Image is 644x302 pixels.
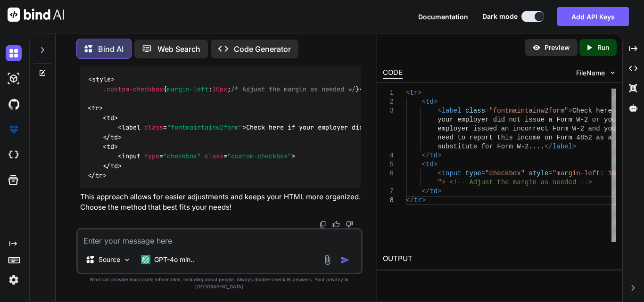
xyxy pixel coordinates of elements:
[227,152,291,161] span: "custom-checkbox"
[6,96,22,112] img: githubDark
[569,107,572,114] span: >
[80,192,361,213] p: This approach allows for easier adjustments and keeps your HTML more organized. Choose the method...
[88,171,107,180] span: </ >
[383,169,394,178] div: 6
[231,85,355,93] span: /* Adjust the margin as needed */
[118,123,246,131] span: < = >
[346,220,353,228] img: dislike
[95,171,103,180] span: tr
[103,162,122,170] span: </ >
[485,107,489,114] span: =
[103,85,163,93] span: .custom-checkbox
[6,71,22,87] img: darkAi-studio
[99,255,120,264] p: Source
[442,107,462,114] span: label
[418,13,468,21] span: Documentation
[340,255,350,265] img: icon
[438,134,612,141] span: need to report this income on Form 4852 as a
[449,179,592,186] span: <!-- Adjust the margin as needed -->
[234,43,291,55] p: Code Generator
[122,123,140,131] span: label
[144,152,159,161] span: type
[576,68,605,78] span: FileName
[489,107,568,114] span: "fontmaintainw2form"
[88,75,115,84] span: < >
[597,43,609,52] p: Run
[103,114,118,122] span: < >
[422,152,430,159] span: </
[438,170,441,177] span: <
[442,179,446,186] span: >
[422,196,426,204] span: >
[6,45,22,61] img: darkChat
[6,122,22,138] img: premium
[6,272,22,288] img: settings
[118,152,295,161] span: < = = >
[553,170,628,177] span: "margin-left: 10px;
[426,98,434,106] span: td
[91,104,99,113] span: tr
[141,255,150,264] img: GPT-4o mini
[383,67,403,79] div: CODE
[332,220,340,228] img: like
[92,75,111,84] span: style
[438,116,619,123] span: your employer did not issue a Form W-2 or your
[465,170,481,177] span: type
[205,152,223,161] span: class
[529,170,549,177] span: style
[422,98,426,106] span: <
[212,85,227,93] span: 10px
[107,142,114,151] span: td
[103,142,118,151] span: < >
[438,143,545,150] span: substitute for Form W-2....
[485,170,525,177] span: "checkbox"
[406,89,410,97] span: <
[123,256,131,264] img: Pick Models
[163,152,201,161] span: "checkbox"
[545,43,570,52] p: Preview
[88,85,359,93] span: { : ; }
[609,69,617,77] img: chevron down
[406,196,414,204] span: </
[122,152,140,161] span: input
[545,143,553,150] span: </
[383,187,394,196] div: 7
[438,125,616,132] span: employer issued an incorrect Form W-2 and you
[383,160,394,169] div: 5
[418,89,421,97] span: >
[110,162,118,170] span: td
[481,170,485,177] span: =
[557,7,629,26] button: Add API Keys
[410,89,418,97] span: tr
[322,254,333,265] img: attachment
[110,133,118,141] span: td
[167,85,208,93] span: margin-left
[383,89,394,98] div: 1
[103,133,122,141] span: </ >
[157,43,200,55] p: Web Search
[442,170,462,177] span: input
[549,170,553,177] span: =
[383,196,394,205] div: 8
[383,98,394,106] div: 2
[98,43,124,55] p: Bind AI
[6,147,22,163] img: cloudideIcon
[438,179,441,186] span: "
[572,107,624,114] span: Check here if
[418,12,468,22] button: Documentation
[359,85,389,93] span: </ >
[76,276,363,290] p: Bind can provide inaccurate information, including about people. Always double-check its answers....
[465,107,485,114] span: class
[319,220,327,228] img: copy
[429,188,438,195] span: td
[8,8,64,22] img: Bind AI
[438,107,441,114] span: <
[438,152,441,159] span: >
[107,114,114,122] span: td
[553,143,572,150] span: label
[572,143,576,150] span: >
[434,161,438,168] span: >
[429,152,438,159] span: td
[383,106,394,115] div: 3
[377,248,622,270] h2: OUTPUT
